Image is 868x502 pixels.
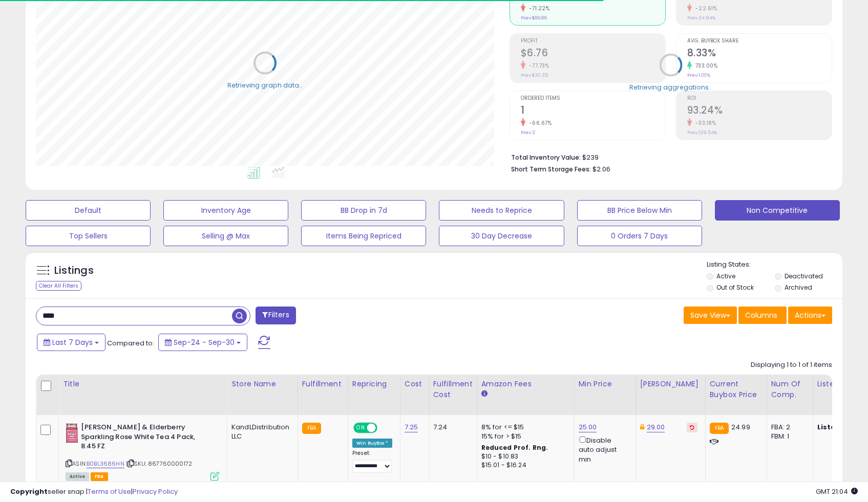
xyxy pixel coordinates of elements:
[54,264,94,278] h5: Listings
[26,200,151,221] button: Default
[158,334,247,351] button: Sep-24 - Sep-30
[354,424,367,432] span: ON
[133,487,178,496] a: Privacy Policy
[433,423,469,432] div: 7.24
[481,389,488,399] small: Amazon Fees.
[107,338,154,348] span: Compared to:
[10,487,48,496] strong: Copyright
[579,379,631,389] div: Min Price
[301,226,426,246] button: Items Being Repriced
[751,360,832,370] div: Displaying 1 to 1 of 1 items
[174,337,235,347] span: Sep-24 - Sep-30
[710,423,729,434] small: FBA
[66,423,78,443] img: 41WA+4WS9kL._SL40_.jpg
[256,307,295,324] button: Filters
[352,450,392,473] div: Preset:
[716,283,754,292] label: Out of Stock
[433,379,473,400] div: Fulfillment Cost
[36,281,81,291] div: Clear All Filters
[817,422,864,432] b: Listed Price:
[684,307,737,324] button: Save View
[126,460,192,468] span: | SKU: 867760000172
[785,272,823,280] label: Deactivated
[352,379,396,389] div: Repricing
[66,472,89,481] span: All listings currently available for purchase on Amazon
[81,423,205,454] b: [PERSON_NAME] & Elderberry Sparkling Rose White Tea 4 Pack, 8.45 FZ
[745,310,777,320] span: Columns
[481,461,566,470] div: $15.01 - $16.24
[771,423,805,432] div: FBA: 2
[731,422,750,432] span: 24.99
[302,379,344,389] div: Fulfillment
[227,80,302,90] div: Retrieving graph data..
[629,82,712,92] div: Retrieving aggregations..
[481,452,566,461] div: $10 - $10.83
[577,200,702,221] button: BB Price Below Min
[405,379,425,389] div: Cost
[87,460,124,468] a: B0BL3686HN
[439,200,564,221] button: Needs to Reprice
[647,422,665,432] a: 29.00
[163,200,288,221] button: Inventory Age
[738,307,787,324] button: Columns
[163,226,288,246] button: Selling @ Max
[577,226,702,246] button: 0 Orders 7 Days
[716,272,735,280] label: Active
[66,423,219,479] div: ASIN:
[715,200,840,221] button: Non Competitive
[707,260,842,270] p: Listing States:
[88,487,131,496] a: Terms of Use
[579,434,628,464] div: Disable auto adjust min
[771,379,809,400] div: Num of Comp.
[376,424,392,432] span: OFF
[785,283,812,292] label: Archived
[481,432,566,441] div: 15% for > $15
[63,379,223,389] div: Title
[439,226,564,246] button: 30 Day Decrease
[52,337,93,347] span: Last 7 Days
[301,200,426,221] button: BB Drop in 7d
[10,487,178,497] div: seller snap | |
[481,379,570,389] div: Amazon Fees
[231,379,293,389] div: Store Name
[788,307,832,324] button: Actions
[405,422,418,432] a: 7.25
[481,443,548,452] b: Reduced Prof. Rng.
[481,423,566,432] div: 8% for <= $15
[26,226,151,246] button: Top Sellers
[710,379,763,400] div: Current Buybox Price
[352,439,392,448] div: Win BuyBox *
[771,432,805,441] div: FBM: 1
[231,423,290,441] div: KandLDistribution LLC
[579,422,597,432] a: 25.00
[302,423,321,434] small: FBA
[91,472,108,481] span: FBA
[37,334,105,351] button: Last 7 Days
[816,487,858,496] span: 2025-10-8 21:04 GMT
[640,379,701,389] div: [PERSON_NAME]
